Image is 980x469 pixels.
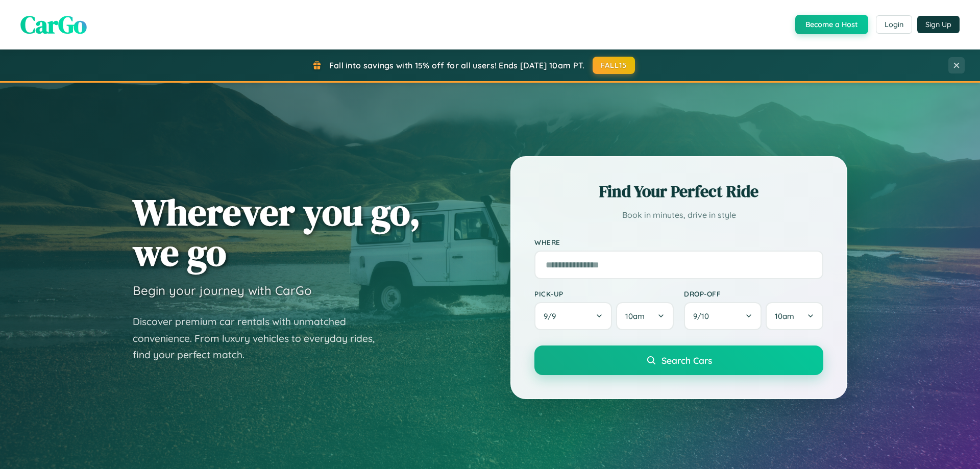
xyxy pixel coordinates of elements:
[625,311,645,321] span: 10am
[534,208,823,223] p: Book in minutes, drive in style
[684,302,762,330] button: 9/10
[133,192,421,273] h1: Wherever you go, we go
[534,238,823,246] label: Where
[329,60,585,70] span: Fall into savings with 15% off for all users! Ends [DATE] 10am PT.
[616,302,674,330] button: 10am
[795,15,868,34] button: Become a Host
[544,311,561,321] span: 9 / 9
[766,302,823,330] button: 10am
[534,289,674,298] label: Pick-up
[534,180,823,203] h2: Find Your Perfect Ride
[917,16,960,33] button: Sign Up
[876,15,912,34] button: Login
[534,345,823,375] button: Search Cars
[775,311,794,321] span: 10am
[534,302,612,330] button: 9/9
[593,57,635,74] button: FALL15
[133,313,388,363] p: Discover premium car rentals with unmatched convenience. From luxury vehicles to everyday rides, ...
[133,283,312,298] h3: Begin your journey with CarGo
[684,289,823,298] label: Drop-off
[20,8,87,41] span: CarGo
[661,355,712,366] span: Search Cars
[693,311,714,321] span: 9 / 10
